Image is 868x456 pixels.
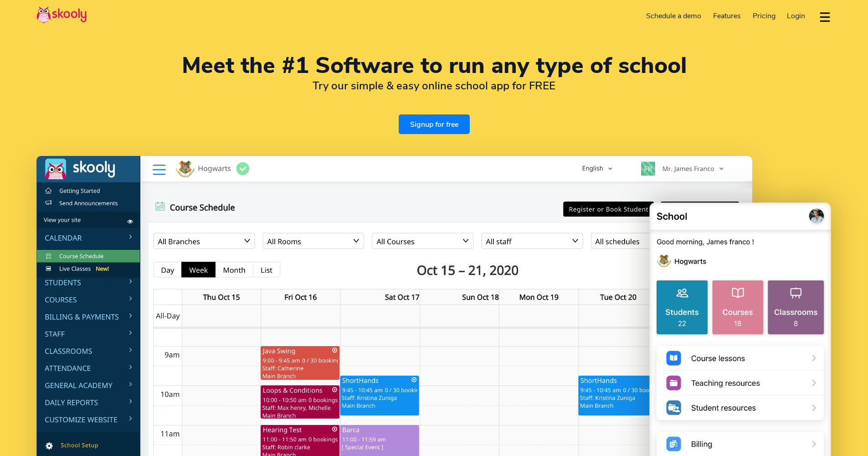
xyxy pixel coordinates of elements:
[781,9,811,23] a: Login
[399,114,470,134] a: Signup for free
[747,9,781,23] a: Pricing
[753,11,776,21] span: Pricing
[818,6,832,27] button: dropdown menu
[787,11,805,21] span: Login
[707,9,747,23] a: Features
[641,9,708,23] a: Schedule a demo
[36,6,87,24] img: Skooly
[36,79,832,93] h2: Try our simple & easy online school app for FREE
[36,55,832,77] h1: Meet the #1 Software to run any type of school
